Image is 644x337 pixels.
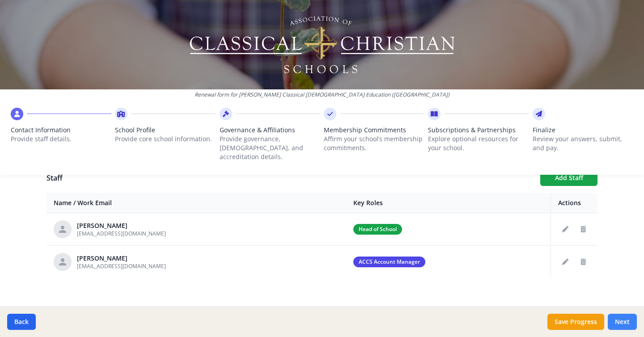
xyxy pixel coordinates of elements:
span: [EMAIL_ADDRESS][DOMAIN_NAME] [77,230,166,237]
span: Governance & Affiliations [220,126,320,135]
th: Actions [551,193,598,213]
button: Delete staff [576,255,590,269]
div: [PERSON_NAME] [77,221,166,230]
button: Edit staff [558,222,572,236]
button: Delete staff [576,222,590,236]
th: Name / Work Email [47,193,346,213]
th: Key Roles [346,193,551,213]
p: Review your answers, submit, and pay. [533,135,633,152]
button: Save Progress [547,314,604,330]
img: Logo [188,13,456,76]
span: School Profile [115,126,216,135]
p: Affirm your school’s membership commitments. [324,135,424,152]
p: Provide core school information. [115,135,216,143]
p: Explore optional resources for your school. [428,135,529,152]
button: Next [608,314,637,330]
div: [PERSON_NAME] [77,254,166,263]
span: Membership Commitments [324,126,424,135]
span: Head of School [353,224,402,235]
span: ACCS Account Manager [353,257,425,267]
button: Back [7,314,36,330]
p: Provide staff details. [11,135,111,143]
span: Contact Information [11,126,111,135]
span: [EMAIL_ADDRESS][DOMAIN_NAME] [77,262,166,270]
p: Provide governance, [DEMOGRAPHIC_DATA], and accreditation details. [220,135,320,161]
span: Subscriptions & Partnerships [428,126,529,135]
button: Edit staff [558,255,572,269]
span: Finalize [533,126,633,135]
